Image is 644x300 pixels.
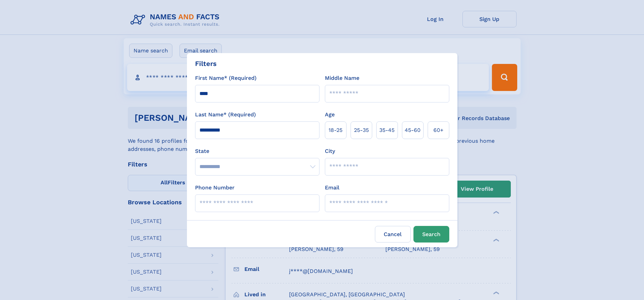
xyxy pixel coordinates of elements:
[325,184,339,192] label: Email
[195,111,256,119] label: Last Name* (Required)
[195,147,319,155] label: State
[433,126,444,134] span: 60+
[413,226,449,243] button: Search
[195,59,217,69] div: Filters
[379,126,395,134] span: 35‑45
[329,126,342,134] span: 18‑25
[354,126,369,134] span: 25‑35
[405,126,421,134] span: 45‑60
[325,147,335,155] label: City
[195,184,235,192] label: Phone Number
[325,74,359,82] label: Middle Name
[195,74,257,82] label: First Name* (Required)
[325,111,335,119] label: Age
[375,226,411,243] label: Cancel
